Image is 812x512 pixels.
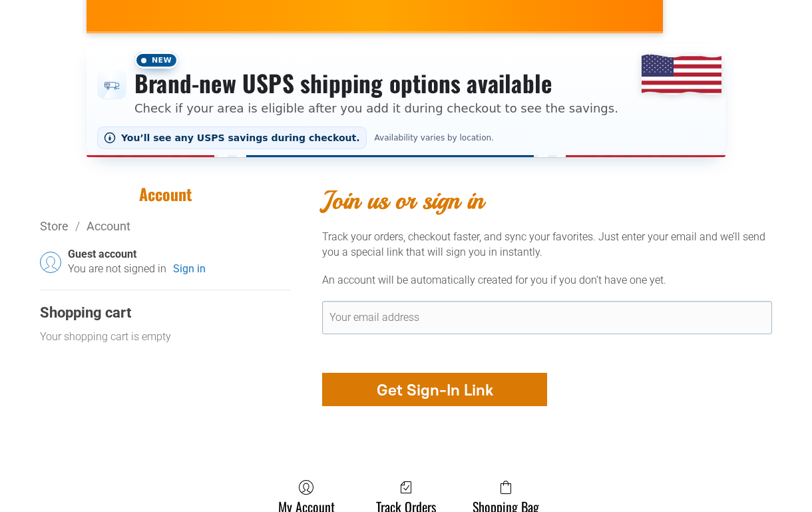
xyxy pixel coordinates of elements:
span: You’ll see any USPS savings during checkout. [121,132,360,143]
button: Get Sign-In Link [322,373,547,406]
h2: Join us or sign in [322,184,772,216]
span: New [134,52,178,69]
div: An account will be automatically created for you if you don’t have one yet. [322,273,772,288]
div: Track your orders, checkout faster, and sync your favorites. Just enter your email and we’ll send... [322,230,772,260]
div: You are not signed in [68,262,166,276]
h1: Account [40,184,290,204]
div: Shopping cart [40,304,290,323]
div: Shipping options announcement [87,44,725,157]
a: Account [87,219,130,233]
span: Availability varies by location. [372,133,497,142]
p: Check if your area is eligible after you add it during checkout to see the savings. [134,99,618,117]
a: Sign in [173,262,206,276]
div: Breadcrumbs [40,218,290,234]
a: Store [40,219,69,233]
div: Your shopping cart is empty [40,330,171,344]
input: Your email address [322,301,772,334]
div: Guest account [68,248,290,262]
h3: Brand-new USPS shipping options available [134,69,618,98]
span: / [69,219,87,233]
